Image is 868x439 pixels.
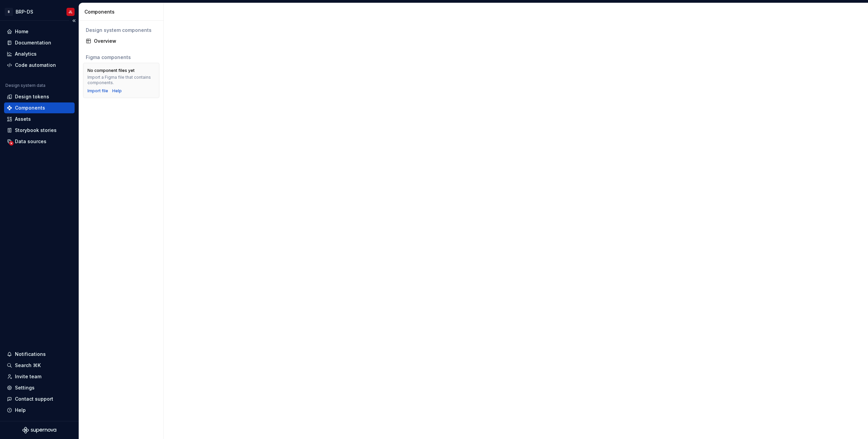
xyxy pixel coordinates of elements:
button: Contact support [4,394,75,404]
div: Home [15,28,28,35]
div: Search ⌘K [15,362,41,369]
a: Settings [4,382,75,393]
div: Design tokens [15,93,49,100]
a: Help [112,88,122,94]
div: Figma components [86,54,157,61]
div: Components [15,104,45,111]
div: Data sources [15,138,46,145]
a: Assets [4,114,75,125]
a: Documentation [4,37,75,48]
button: Import file [87,88,108,94]
button: Collapse sidebar [69,16,79,25]
a: Overview [83,36,159,46]
div: Help [15,407,26,414]
a: Invite team [4,371,75,382]
a: Storybook stories [4,125,75,136]
a: Design tokens [4,91,75,102]
div: B [5,8,13,16]
a: Components [4,102,75,113]
svg: Supernova Logo [22,427,56,434]
div: JL [68,9,73,15]
div: Notifications [15,351,46,358]
div: Design system data [5,83,45,88]
button: Help [4,405,75,416]
a: Code automation [4,60,75,71]
div: No component files yet [87,68,135,73]
a: Data sources [4,136,75,147]
div: Code automation [15,62,56,69]
div: Settings [15,384,35,391]
div: Analytics [15,51,37,57]
div: Assets [15,116,31,122]
div: BRP-DS [16,8,33,15]
a: Home [4,26,75,37]
button: Search ⌘K [4,360,75,371]
div: Overview [94,38,157,44]
button: BBRP-DSJL [1,4,77,19]
div: Design system components [86,27,157,34]
a: Analytics [4,49,75,59]
button: Notifications [4,349,75,360]
div: Invite team [15,373,41,380]
div: Import a Figma file that contains components. [87,75,155,85]
div: Components [84,8,161,15]
div: Storybook stories [15,127,57,134]
div: Contact support [15,396,53,402]
div: Documentation [15,39,51,46]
